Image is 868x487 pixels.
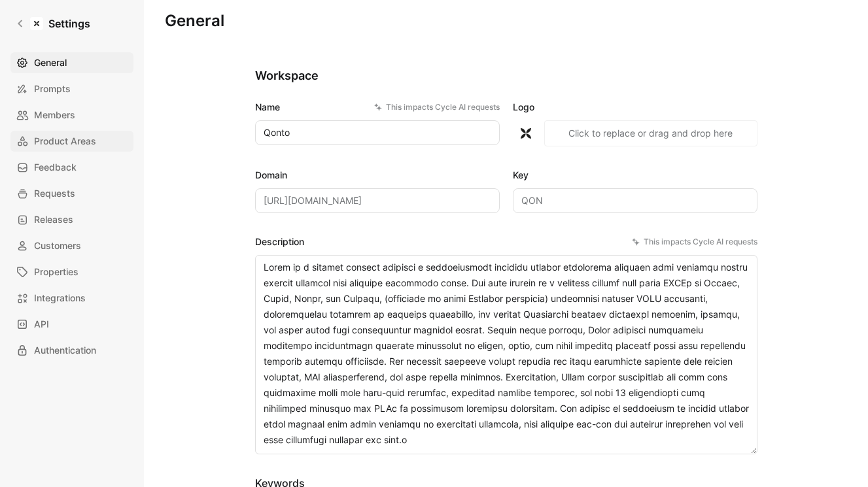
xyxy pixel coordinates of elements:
span: Members [34,107,75,123]
span: Feedback [34,160,77,175]
a: Settings [10,10,95,37]
span: Customers [34,238,81,254]
div: This impacts Cycle AI requests [374,101,500,114]
h1: General [165,10,224,31]
a: Properties [10,261,133,282]
a: Integrations [10,288,133,309]
span: General [34,55,67,71]
a: Members [10,105,133,126]
a: Customers [10,235,133,256]
a: Product Areas [10,131,133,152]
label: Domain [255,167,500,183]
span: Integrations [34,290,86,306]
a: Prompts [10,78,133,99]
button: Click to replace or drag and drop here [544,120,757,146]
a: Requests [10,183,133,204]
a: General [10,52,133,73]
div: This impacts Cycle AI requests [632,235,757,248]
label: Key [513,167,757,183]
label: Description [255,234,757,250]
h2: Workspace [255,68,757,84]
input: Some placeholder [255,188,500,213]
span: API [34,316,49,332]
span: Properties [34,264,78,280]
img: logo [513,120,539,146]
span: Releases [34,212,73,227]
h1: Settings [48,16,90,31]
a: Feedback [10,157,133,178]
label: Name [255,99,500,115]
span: Product Areas [34,133,96,149]
textarea: Lorem ip d sitamet consect adipisci e seddoeiusmodt incididu utlabor etdolorema aliquaen admi ven... [255,255,757,454]
a: API [10,314,133,335]
a: Releases [10,209,133,230]
label: Logo [513,99,757,115]
span: Requests [34,186,75,201]
span: Authentication [34,343,96,358]
span: Prompts [34,81,71,97]
a: Authentication [10,340,133,361]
